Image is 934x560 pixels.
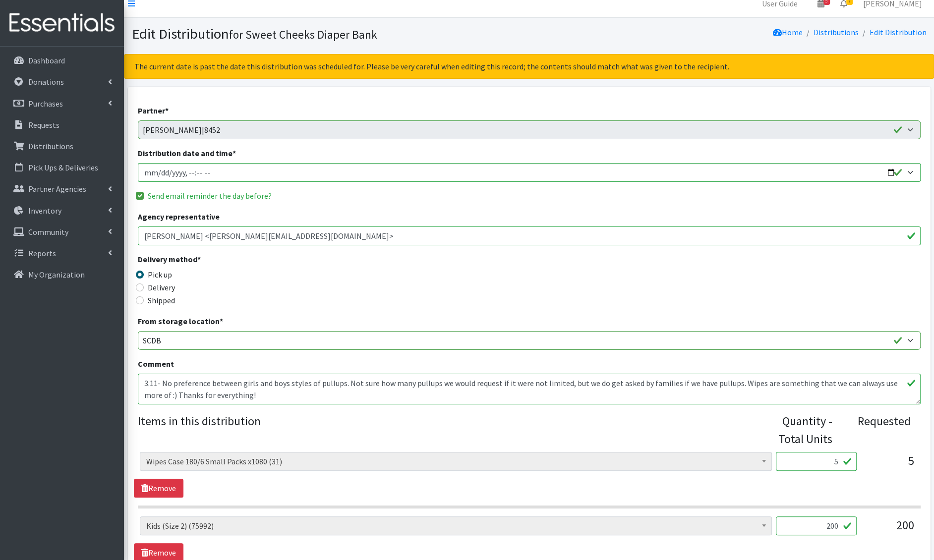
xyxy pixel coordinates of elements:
[28,120,59,130] p: Requests
[146,519,765,533] span: Kids (Size 2) (75992)
[28,248,56,258] p: Reports
[138,211,220,223] label: Agency representative
[138,358,174,370] label: Comment
[148,294,175,306] label: Shipped
[4,51,120,70] a: Dashboard
[148,269,172,280] label: Pick up
[814,27,859,37] a: Distributions
[28,77,64,87] p: Donations
[148,281,175,293] label: Delivery
[132,25,525,43] h1: Edit Distribution
[4,243,120,263] a: Reports
[4,201,120,221] a: Inventory
[138,147,236,159] label: Distribution date and time
[28,99,63,109] p: Purchases
[865,516,914,543] div: 200
[28,206,61,216] p: Inventory
[220,316,223,326] abbr: required
[148,190,272,202] label: Send email reminder the day before?
[28,141,73,151] p: Distributions
[197,254,201,264] abbr: required
[870,27,927,37] a: Edit Distribution
[4,6,120,40] img: HumanEssentials
[842,412,911,448] div: Requested
[138,374,921,404] textarea: 3.11- No preference between girls and boys styles of pullups. Not sure how many pullups we would ...
[28,270,85,280] p: My Organization
[138,412,764,444] legend: Items in this distribution
[776,452,857,471] input: Quantity
[138,315,223,327] label: From storage location
[165,106,169,115] abbr: required
[146,454,765,468] span: Wipes Case 180/6 Small Packs x1080 (31)
[4,179,120,199] a: Partner Agencies
[4,115,120,135] a: Requests
[776,516,857,535] input: Quantity
[140,516,772,535] span: Kids (Size 2) (75992)
[124,54,934,79] div: The current date is past the date this distribution was scheduled for. Please be very careful whe...
[4,265,120,284] a: My Organization
[4,222,120,242] a: Community
[28,163,98,172] p: Pick Ups & Deliveries
[233,148,236,158] abbr: required
[4,72,120,92] a: Donations
[773,27,803,37] a: Home
[28,184,86,194] p: Partner Agencies
[4,136,120,156] a: Distributions
[138,253,334,269] legend: Delivery method
[28,227,68,237] p: Community
[4,94,120,113] a: Purchases
[865,452,914,479] div: 5
[28,56,65,65] p: Dashboard
[138,105,169,116] label: Partner
[764,412,832,448] div: Quantity - Total Units
[229,27,377,42] small: for Sweet Cheeks Diaper Bank
[4,158,120,177] a: Pick Ups & Deliveries
[134,479,183,498] a: Remove
[140,452,772,471] span: Wipes Case 180/6 Small Packs x1080 (31)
